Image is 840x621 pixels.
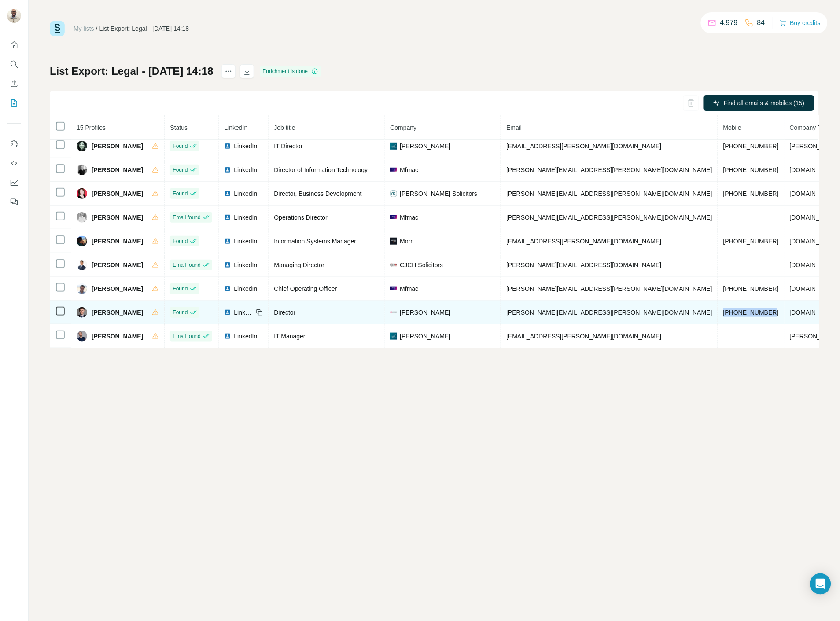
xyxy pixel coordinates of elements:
[92,213,143,222] span: [PERSON_NAME]
[7,136,21,152] button: Use Surfe on LinkedIn
[92,189,143,198] span: [PERSON_NAME]
[50,21,65,36] img: Surfe Logo
[234,213,257,222] span: LinkedIn
[224,214,231,221] img: LinkedIn logo
[790,124,839,131] span: Company website
[173,285,188,293] span: Found
[77,141,87,151] img: Avatar
[77,331,87,342] img: Avatar
[400,308,450,317] span: [PERSON_NAME]
[92,142,143,151] span: [PERSON_NAME]
[506,309,712,316] span: [PERSON_NAME][EMAIL_ADDRESS][PERSON_NAME][DOMAIN_NAME]
[234,284,257,293] span: LinkedIn
[260,66,321,77] div: Enrichment is done
[224,124,247,131] span: LinkedIn
[224,261,231,268] img: LinkedIn logo
[506,285,712,292] span: [PERSON_NAME][EMAIL_ADDRESS][PERSON_NAME][DOMAIN_NAME]
[234,308,253,317] span: LinkedIn
[77,236,87,246] img: Avatar
[506,166,712,173] span: [PERSON_NAME][EMAIL_ADDRESS][PERSON_NAME][DOMAIN_NAME]
[400,213,418,222] span: Mfmac
[724,99,805,107] span: Find all emails & mobiles (15)
[234,189,257,198] span: LinkedIn
[720,18,738,28] p: 4,979
[400,142,450,151] span: [PERSON_NAME]
[92,261,143,269] span: [PERSON_NAME]
[390,215,397,219] img: company-logo
[77,307,87,318] img: Avatar
[274,190,361,197] span: Director, Business Development
[92,332,143,341] span: [PERSON_NAME]
[274,143,302,150] span: IT Director
[234,332,257,341] span: LinkedIn
[96,24,98,33] li: /
[723,190,779,197] span: [PHONE_NUMBER]
[173,309,188,316] span: Found
[77,124,106,131] span: 15 Profiles
[7,76,21,92] button: Enrich CSV
[77,260,87,270] img: Avatar
[274,309,295,316] span: Director
[390,261,397,268] img: company-logo
[234,165,257,174] span: LinkedIn
[790,214,839,221] span: [DOMAIN_NAME]
[274,333,305,340] span: IT Manager
[780,17,821,29] button: Buy credits
[50,64,214,78] h1: List Export: Legal - [DATE] 14:18
[92,308,143,317] span: [PERSON_NAME]
[173,213,200,221] span: Email found
[221,64,236,78] button: actions
[74,25,94,32] a: My lists
[790,309,839,316] span: [DOMAIN_NAME]
[400,332,450,341] span: [PERSON_NAME]
[390,312,397,313] img: company-logo
[274,214,327,221] span: Operations Director
[7,9,21,23] img: Avatar
[390,143,397,150] img: company-logo
[77,212,87,223] img: Avatar
[810,573,831,595] div: Open Intercom Messenger
[224,190,231,197] img: LinkedIn logo
[7,175,21,191] button: Dashboard
[7,95,21,111] button: My lists
[506,124,522,131] span: Email
[274,166,368,173] span: Director of Information Technology
[390,287,397,290] img: company-logo
[400,284,418,293] span: Mfmac
[77,283,87,294] img: Avatar
[224,166,231,173] img: LinkedIn logo
[173,142,188,150] span: Found
[173,332,200,340] span: Email found
[790,166,839,173] span: [DOMAIN_NAME]
[274,124,295,131] span: Job title
[224,309,231,316] img: LinkedIn logo
[506,238,661,245] span: [EMAIL_ADDRESS][PERSON_NAME][DOMAIN_NAME]
[224,285,231,292] img: LinkedIn logo
[390,333,397,340] img: company-logo
[506,214,712,221] span: [PERSON_NAME][EMAIL_ADDRESS][PERSON_NAME][DOMAIN_NAME]
[723,309,779,316] span: [PHONE_NUMBER]
[400,165,418,174] span: Mfmac
[173,237,188,245] span: Found
[790,190,839,197] span: [DOMAIN_NAME]
[173,166,188,174] span: Found
[723,285,779,292] span: [PHONE_NUMBER]
[224,238,231,245] img: LinkedIn logo
[274,261,324,268] span: Managing Director
[274,238,356,245] span: Information Systems Manager
[790,285,839,292] span: [DOMAIN_NAME]
[704,95,814,111] button: Find all emails & mobiles (15)
[400,189,477,198] span: [PERSON_NAME] Solicitors
[170,124,188,131] span: Status
[390,168,397,171] img: company-logo
[7,56,21,72] button: Search
[7,194,21,210] button: Feedback
[790,238,839,245] span: [DOMAIN_NAME]
[234,261,257,269] span: LinkedIn
[234,142,257,151] span: LinkedIn
[723,143,779,150] span: [PHONE_NUMBER]
[390,238,397,245] img: company-logo
[224,333,231,340] img: LinkedIn logo
[790,261,839,268] span: [DOMAIN_NAME]
[274,285,337,292] span: Chief Operating Officer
